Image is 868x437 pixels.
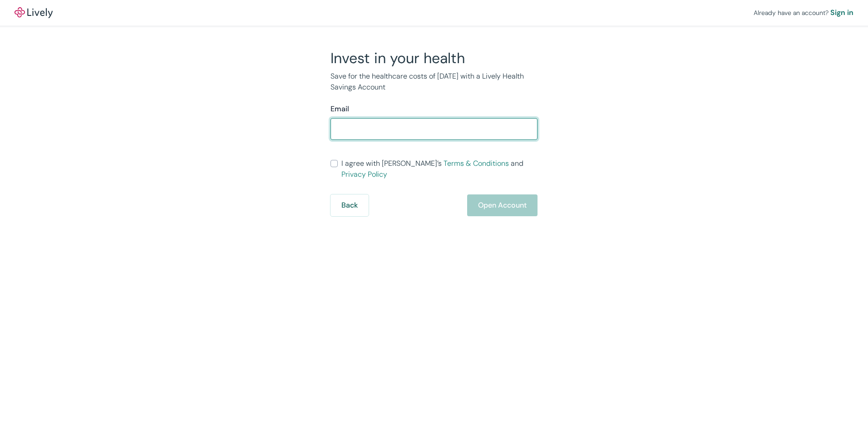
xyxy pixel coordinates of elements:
[15,7,53,18] img: Lively
[330,71,538,93] p: Save for the healthcare costs of [DATE] with a Lively Health Savings Account
[330,104,349,114] label: Email
[330,49,538,67] h2: Invest in your health
[15,7,53,18] a: LivelyLively
[341,169,387,179] a: Privacy Policy
[341,158,538,180] span: I agree with [PERSON_NAME]’s and
[830,7,853,18] a: Sign in
[330,194,369,216] button: Back
[754,7,853,18] div: Already have an account?
[444,159,509,168] a: Terms & Conditions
